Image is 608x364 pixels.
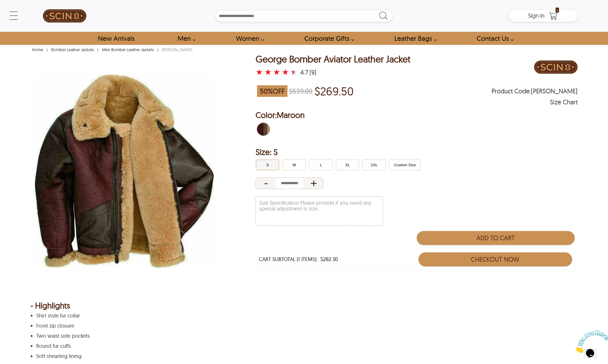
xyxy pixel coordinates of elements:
[264,69,272,75] label: 2 rating
[256,68,299,76] a: George Bomber Aviator Leather Jacket with a 4.666666666666667 Star Rating and 9 Product Review }
[36,323,570,329] p: Front zip closure
[303,178,323,189] div: Increase Quantity of Item
[256,54,410,64] h1: George Bomber Aviator Leather Jacket
[273,69,280,75] label: 3 rating
[256,146,578,158] h2: Selected Filter by Size: S
[363,160,386,170] button: Click to select 2XL
[256,178,276,189] div: Decrease Quantity of Item
[547,12,559,20] a: Shopping Cart
[528,12,545,19] span: Sign in
[36,333,570,339] p: Two waist side pockets
[36,353,570,359] p: Soft shearling lining
[309,160,332,170] button: Click to select L
[528,14,545,19] a: Sign in
[310,69,316,75] div: (9)
[2,2,38,25] img: Chat attention grabber
[50,47,95,52] a: Bomber Leather Jackets
[300,69,308,75] div: 4.7
[30,303,578,308] div: - Highlights
[418,252,572,266] button: Checkout Now
[388,32,440,45] a: Shop Leather Bags
[229,32,267,45] a: Shop Women Leather Jackets
[257,85,287,97] span: 50 % OFF
[314,84,354,98] p: Price of $269.50
[282,69,289,75] label: 4 rating
[30,47,45,52] a: Home
[256,197,383,226] textarea: Size Specification Please provide if you need any special adjustment in size.
[30,3,99,29] a: SCIN
[101,47,155,52] a: Men Bomber Leather Jackets
[534,54,578,80] img: Brand Logo PDP Image
[259,256,338,262] div: CART SUBTOTAL (1 ITEMS) : $282.30
[290,69,298,75] label: 5 rating
[161,47,194,53] div: [PERSON_NAME]
[572,328,608,355] iframe: chat widget
[336,160,359,170] button: Click to select XL
[417,274,575,290] iframe: PayPal
[298,32,357,45] a: Shop Leather Corporate Gifts
[97,44,99,54] span: ›
[492,88,578,94] span: Product Code: GEORGE
[256,69,263,75] label: 1 rating
[157,44,159,54] span: ›
[36,343,570,349] p: Round fur cuffs
[91,32,141,45] a: Shop New Arrivals
[256,121,271,137] div: Maroon
[46,44,48,54] span: ›
[550,99,578,105] div: Size Chart
[256,109,578,121] h2: Selected Color: by Maroon
[283,160,306,170] button: Click to select M
[556,8,559,13] span: 1
[277,110,305,120] span: Maroon
[256,160,279,170] button: Click to select S
[289,87,312,95] strike: $539.00
[171,32,199,45] a: shop men's leather jackets
[389,160,420,170] button: Click to select Custom Size
[534,54,578,82] a: Brand Logo PDP Image
[36,313,570,319] p: Shirt style fur collar
[30,54,218,288] img: Cockpit Maroon Genuine Sheepskin Leather Jacket by SCIN
[417,231,575,245] button: Add to Cart
[43,3,86,29] img: SCIN
[470,32,517,45] a: contact-us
